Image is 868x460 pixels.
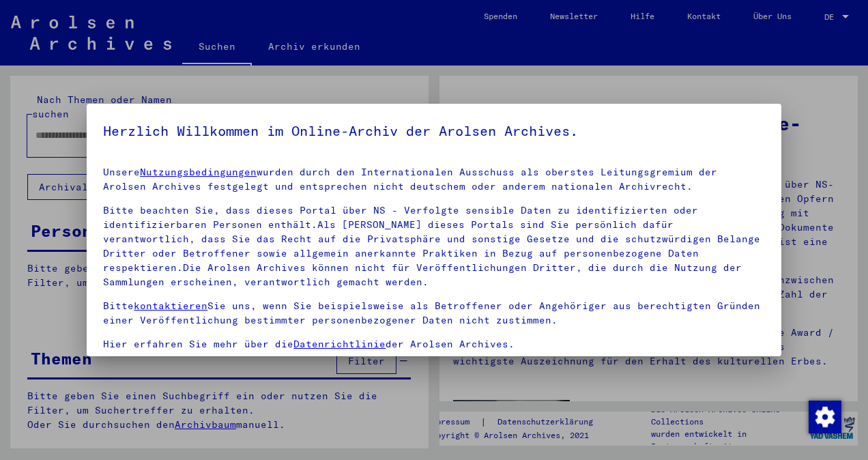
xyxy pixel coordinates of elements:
[103,165,765,194] p: Unsere wurden durch den Internationalen Ausschuss als oberstes Leitungsgremium der Arolsen Archiv...
[134,300,207,312] a: kontaktieren
[103,337,765,351] p: Hier erfahren Sie mehr über die der Arolsen Archives.
[140,166,257,178] a: Nutzungsbedingungen
[809,401,841,433] img: Zustimmung ändern
[293,338,386,350] a: Datenrichtlinie
[103,299,765,328] p: Bitte Sie uns, wenn Sie beispielsweise als Betroffener oder Angehöriger aus berechtigten Gründen ...
[103,203,765,289] p: Bitte beachten Sie, dass dieses Portal über NS - Verfolgte sensible Daten zu identifizierten oder...
[103,120,765,142] h5: Herzlich Willkommen im Online-Archiv der Arolsen Archives.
